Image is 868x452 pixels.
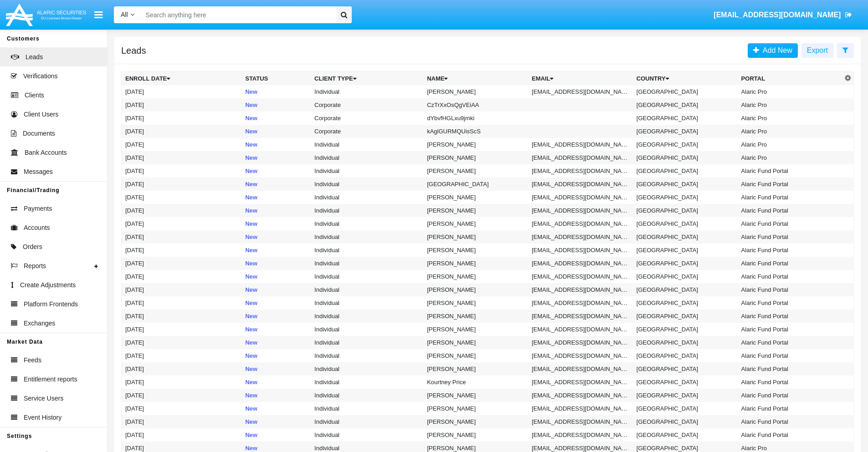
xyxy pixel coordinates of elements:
[24,394,63,403] span: Service Users
[311,349,423,362] td: Individual
[738,283,842,296] td: Alaric Fund Portal
[528,244,633,257] td: [EMAIL_ADDRESS][DOMAIN_NAME]
[311,389,423,402] td: Individual
[311,270,423,283] td: Individual
[738,257,842,270] td: Alaric Fund Portal
[633,270,738,283] td: [GEOGRAPHIC_DATA]
[423,217,528,230] td: [PERSON_NAME]
[122,125,242,138] td: [DATE]
[141,6,333,23] input: Search
[241,191,311,204] td: New
[423,402,528,415] td: [PERSON_NAME]
[122,402,242,415] td: [DATE]
[748,43,798,58] a: Add New
[241,323,311,336] td: New
[311,336,423,349] td: Individual
[738,217,842,230] td: Alaric Fund Portal
[241,402,311,415] td: New
[738,376,842,389] td: Alaric Fund Portal
[122,230,242,244] td: [DATE]
[423,270,528,283] td: [PERSON_NAME]
[241,125,311,138] td: New
[738,362,842,376] td: Alaric Fund Portal
[738,204,842,217] td: Alaric Fund Portal
[423,191,528,204] td: [PERSON_NAME]
[738,151,842,164] td: Alaric Pro
[807,46,828,54] span: Export
[241,389,311,402] td: New
[24,110,58,119] span: Client Users
[528,270,633,283] td: [EMAIL_ADDRESS][DOMAIN_NAME]
[241,112,311,125] td: New
[528,323,633,336] td: [EMAIL_ADDRESS][DOMAIN_NAME]
[528,72,633,86] th: Email
[24,356,41,365] span: Feeds
[633,85,738,98] td: [GEOGRAPHIC_DATA]
[311,191,423,204] td: Individual
[738,349,842,362] td: Alaric Fund Portal
[122,362,242,376] td: [DATE]
[633,336,738,349] td: [GEOGRAPHIC_DATA]
[311,164,423,178] td: Individual
[423,323,528,336] td: [PERSON_NAME]
[24,223,50,233] span: Accounts
[423,310,528,323] td: [PERSON_NAME]
[528,415,633,428] td: [EMAIL_ADDRESS][DOMAIN_NAME]
[311,138,423,151] td: Individual
[633,402,738,415] td: [GEOGRAPHIC_DATA]
[423,178,528,191] td: [GEOGRAPHIC_DATA]
[423,125,528,138] td: kAglGURMQUisScS
[24,300,78,309] span: Platform Frontends
[423,362,528,376] td: [PERSON_NAME]
[241,270,311,283] td: New
[122,138,242,151] td: [DATE]
[311,323,423,336] td: Individual
[528,164,633,178] td: [EMAIL_ADDRESS][DOMAIN_NAME]
[528,178,633,191] td: [EMAIL_ADDRESS][DOMAIN_NAME]
[241,217,311,230] td: New
[423,257,528,270] td: [PERSON_NAME]
[528,283,633,296] td: [EMAIL_ADDRESS][DOMAIN_NAME]
[311,296,423,310] td: Individual
[738,164,842,178] td: Alaric Fund Portal
[241,415,311,428] td: New
[122,178,242,191] td: [DATE]
[528,230,633,244] td: [EMAIL_ADDRESS][DOMAIN_NAME]
[20,280,76,290] span: Create Adjustments
[633,323,738,336] td: [GEOGRAPHIC_DATA]
[25,91,44,100] span: Clients
[423,164,528,178] td: [PERSON_NAME]
[528,402,633,415] td: [EMAIL_ADDRESS][DOMAIN_NAME]
[241,138,311,151] td: New
[311,362,423,376] td: Individual
[241,204,311,217] td: New
[122,191,242,204] td: [DATE]
[738,323,842,336] td: Alaric Fund Portal
[423,389,528,402] td: [PERSON_NAME]
[738,270,842,283] td: Alaric Fund Portal
[423,296,528,310] td: [PERSON_NAME]
[25,148,67,157] span: Bank Accounts
[423,204,528,217] td: [PERSON_NAME]
[121,47,146,54] h5: Leads
[241,310,311,323] td: New
[633,72,738,86] th: Country
[122,270,242,283] td: [DATE]
[633,217,738,230] td: [GEOGRAPHIC_DATA]
[23,242,42,252] span: Orders
[311,415,423,428] td: Individual
[311,230,423,244] td: Individual
[311,178,423,191] td: Individual
[122,376,242,389] td: [DATE]
[23,71,57,81] span: Verifications
[423,336,528,349] td: [PERSON_NAME]
[738,336,842,349] td: Alaric Fund Portal
[633,362,738,376] td: [GEOGRAPHIC_DATA]
[122,98,242,112] td: [DATE]
[738,244,842,257] td: Alaric Fund Portal
[122,310,242,323] td: [DATE]
[241,230,311,244] td: New
[714,11,841,19] span: [EMAIL_ADDRESS][DOMAIN_NAME]
[633,257,738,270] td: [GEOGRAPHIC_DATA]
[311,244,423,257] td: Individual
